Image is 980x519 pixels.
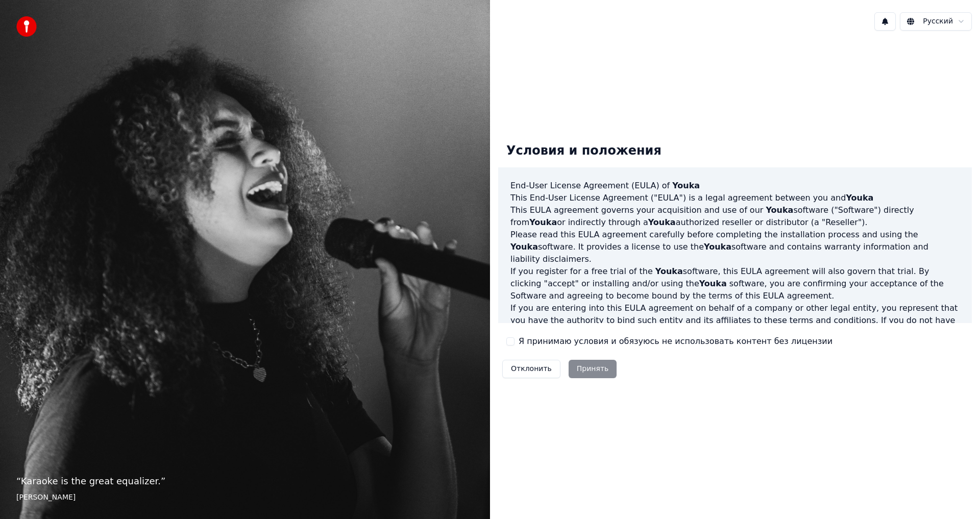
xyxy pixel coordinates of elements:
[510,302,960,351] p: If you are entering into this EULA agreement on behalf of a company or other legal entity, you re...
[510,242,538,252] span: Youka
[672,181,700,190] span: Youka
[519,335,832,348] label: Я принимаю условия и обязуюсь не использовать контент без лицензии
[529,217,557,227] span: Youka
[16,474,474,488] p: “ Karaoke is the great equalizer. ”
[846,193,873,203] span: Youka
[699,279,727,288] span: Youka
[16,492,474,503] footer: [PERSON_NAME]
[510,229,960,265] p: Please read this EULA agreement carefully before completing the installation process and using th...
[510,265,960,302] p: If you register for a free trial of the software, this EULA agreement will also govern that trial...
[16,16,37,37] img: youka
[498,135,670,167] div: Условия и положения
[510,192,960,204] p: This End-User License Agreement ("EULA") is a legal agreement between you and
[655,266,683,276] span: Youka
[510,180,960,192] h3: End-User License Agreement (EULA) of
[502,360,560,378] button: Отклонить
[510,204,960,229] p: This EULA agreement governs your acquisition and use of our software ("Software") directly from o...
[704,242,731,252] span: Youka
[648,217,676,227] span: Youka
[766,205,793,215] span: Youka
